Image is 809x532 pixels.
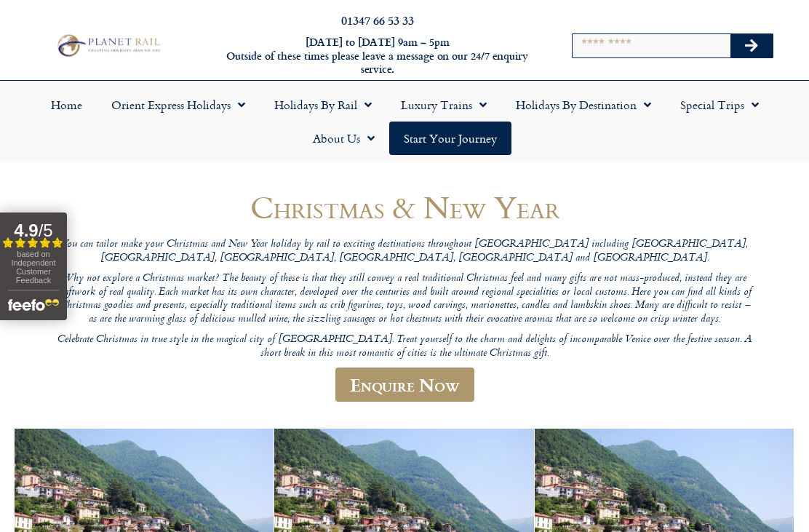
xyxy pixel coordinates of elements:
[97,88,260,122] a: Orient Express Holidays
[260,88,386,122] a: Holidays by Rail
[386,88,501,122] a: Luxury Trains
[666,88,773,122] a: Special Trips
[7,88,802,155] nav: Menu
[220,36,536,76] h6: [DATE] to [DATE] 9am – 5pm Outside of these times please leave a message on our 24/7 enquiry serv...
[55,238,754,265] p: You can tailor make your Christmas and New Year holiday by rail to exciting destinations througho...
[55,190,754,224] h1: Christmas & New Year
[335,368,474,402] a: Enquire Now
[53,32,163,59] img: Planet Rail Train Holidays Logo
[298,122,389,155] a: About Us
[341,12,414,28] a: 01347 66 53 33
[36,88,97,122] a: Home
[501,88,666,122] a: Holidays by Destination
[389,122,511,155] a: Start your Journey
[55,333,754,360] p: Celebrate Christmas in true style in the magical city of [GEOGRAPHIC_DATA]. Treat yourself to the...
[730,34,773,57] button: Search
[55,272,754,327] p: Why not explore a Christmas market? The beauty of these is that they still convey a real traditio...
